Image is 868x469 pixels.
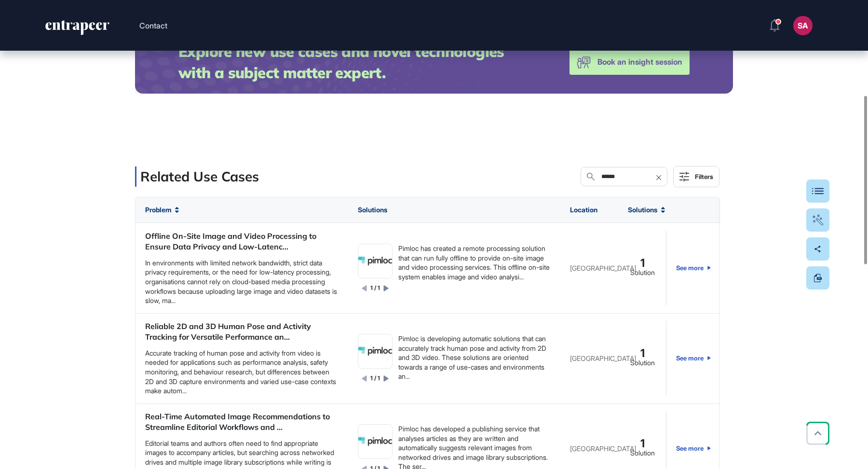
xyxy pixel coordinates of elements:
span: 1 [640,439,645,448]
img: image [358,244,392,278]
span: Solutions [358,206,387,214]
div: Solution [630,269,655,278]
span: Problem [145,206,171,214]
div: Filters [695,173,713,180]
div: Solution [630,359,655,368]
div: [GEOGRAPHIC_DATA] [570,445,609,452]
a: See more [676,231,711,305]
h4: Explore new use cases and novel technologies with a subject matter expert. [178,41,531,83]
button: Book an insight session [570,49,690,75]
a: image [358,244,393,278]
div: 1 / 1 [370,374,380,383]
div: Solution [630,449,655,458]
button: Filters [673,166,719,187]
span: 1 [640,259,645,268]
div: 1 / 1 [370,284,380,292]
div: [GEOGRAPHIC_DATA] [570,355,609,362]
button: Contact [139,19,167,32]
span: Solutions [628,206,657,214]
a: entrapeer-logo [44,20,110,39]
div: In environments with limited network bandwidth, strict data privacy requirements, or the need for... [145,258,339,305]
div: Pimloc has created a remote processing solution that can run fully offline to provide on-site ima... [398,244,551,281]
div: Offline On-Site Image and Video Processing to Ensure Data Privacy and Low-Latenc... [145,231,339,252]
span: Related Use Cases [140,168,259,185]
div: Real-Time Automated Image Recommendations to Streamline Editorial Workflows and ... [145,411,339,433]
img: image [358,425,392,458]
a: See more [676,321,711,396]
span: Location [570,206,597,214]
button: SA [793,16,813,35]
div: Pimloc is developing automatic solutions that can accurately track human pose and activity from 2... [398,334,551,381]
a: image [358,424,393,459]
div: Reliable 2D and 3D Human Pose and Activity Tracking for Versatile Performance an... [145,321,339,343]
a: image [358,334,393,369]
div: [GEOGRAPHIC_DATA] [570,264,609,272]
div: Accurate tracking of human pose and activity from video is needed for applications such as perfor... [145,348,339,396]
span: Book an insight session [597,55,682,69]
img: image [358,334,392,368]
span: 1 [640,349,645,358]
